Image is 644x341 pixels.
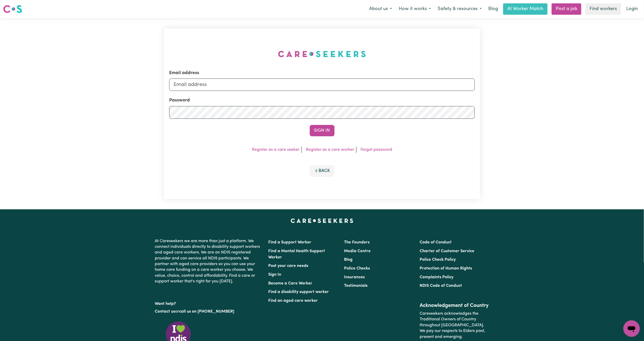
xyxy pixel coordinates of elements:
[434,4,485,14] button: Safety & resources
[344,258,353,262] a: Blog
[268,281,313,286] a: Become a Care Worker
[169,97,190,104] label: Password
[344,266,370,271] a: Police Checks
[306,148,354,152] a: Register as a care worker
[420,249,474,253] a: Charter of Customer Service
[344,284,368,288] a: Testimonials
[420,258,456,262] a: Police Check Policy
[485,3,501,15] a: Blog
[179,310,234,314] a: call us on [PHONE_NUMBER]
[252,148,299,152] a: Register as a care seeker
[268,249,325,259] a: Find a Mental Health Support Worker
[420,240,452,244] a: Code of Conduct
[169,78,475,91] input: Email address
[361,148,392,152] a: Forgot password
[503,3,548,15] a: AI Worker Match
[310,125,335,136] button: Sign In
[344,249,371,253] a: Media Centre
[420,266,472,271] a: Protection of Human Rights
[268,264,308,268] a: Post your care needs
[420,303,489,309] h2: Acknowledgement of Country
[268,240,312,244] a: Find a Support Worker
[623,320,640,337] iframe: Button to launch messaging window, conversation in progress
[155,236,262,287] p: At Careseekers we are more than just a platform. We connect individuals directly to disability su...
[552,3,581,15] a: Post a job
[268,273,281,277] a: Sign In
[3,4,22,14] img: Careseekers logo
[155,307,262,316] p: or
[155,310,175,314] a: Contact us
[291,219,353,223] a: Careseekers home page
[420,275,453,279] a: Complaints Policy
[268,299,318,303] a: Find an aged care worker
[155,299,262,307] p: Want help?
[310,165,335,177] button: Back
[420,284,462,288] a: NDIS Code of Conduct
[268,290,329,294] a: Find a disability support worker
[344,275,365,279] a: Insurances
[366,4,395,14] button: About us
[623,3,641,15] a: Login
[585,3,621,15] a: Find workers
[344,240,370,244] a: The Founders
[3,3,22,15] a: Careseekers logo
[169,70,199,76] label: Email address
[395,4,434,14] button: How it works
